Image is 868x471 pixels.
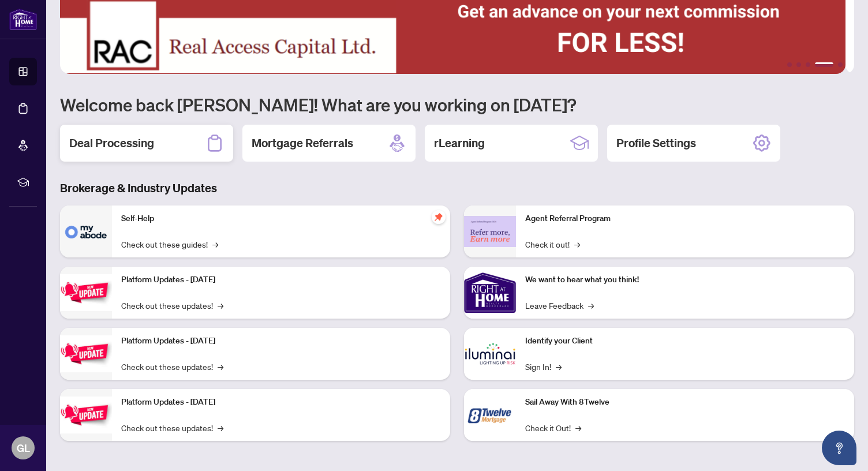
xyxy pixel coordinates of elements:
p: Agent Referral Program [525,212,845,225]
span: → [218,360,223,373]
button: 5 [838,62,843,67]
button: Open asap [822,431,856,465]
button: 2 [796,62,801,67]
p: Platform Updates - [DATE] [121,396,441,409]
img: Sail Away With 8Twelve [464,389,516,441]
a: Leave Feedback→ [525,299,594,312]
h2: Deal Processing [69,135,154,151]
p: Platform Updates - [DATE] [121,335,441,347]
p: Sail Away With 8Twelve [525,396,845,409]
img: Platform Updates - July 21, 2025 [60,274,112,311]
a: Sign In!→ [525,360,562,373]
a: Check it Out!→ [525,421,581,434]
span: → [218,299,223,312]
p: Identify your Client [525,335,845,347]
h1: Welcome back [PERSON_NAME]! What are you working on [DATE]? [60,94,854,115]
a: Check out these updates!→ [121,360,223,373]
button: 3 [806,62,810,67]
span: → [218,421,223,434]
h2: rLearning [434,135,485,151]
h3: Brokerage & Industry Updates [60,180,854,196]
h2: Mortgage Referrals [252,135,353,151]
span: → [588,299,594,312]
a: Check out these updates!→ [121,421,223,434]
span: → [575,421,581,434]
p: We want to hear what you think! [525,274,845,286]
span: pushpin [432,210,446,224]
a: Check out these guides!→ [121,238,218,251]
p: Self-Help [121,212,441,225]
img: We want to hear what you think! [464,267,516,319]
span: GL [17,440,30,456]
p: Platform Updates - [DATE] [121,274,441,286]
span: → [574,238,580,251]
h2: Profile Settings [616,135,696,151]
img: Identify your Client [464,328,516,380]
button: 4 [815,62,833,67]
span: → [556,360,562,373]
a: Check out these updates!→ [121,299,223,312]
button: 1 [787,62,792,67]
img: Platform Updates - June 23, 2025 [60,397,112,433]
img: Self-Help [60,205,112,257]
span: → [212,238,218,251]
img: logo [9,9,37,30]
a: Check it out!→ [525,238,580,251]
img: Platform Updates - July 8, 2025 [60,335,112,372]
img: Agent Referral Program [464,216,516,248]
